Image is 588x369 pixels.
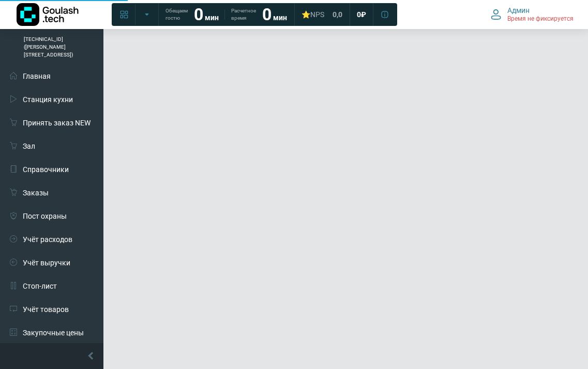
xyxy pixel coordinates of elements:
div: ⭐ [301,10,324,19]
a: ⭐NPS 0,0 [295,5,349,24]
button: Админ Время не фиксируется [485,4,580,25]
span: мин [205,13,219,22]
span: 0 [357,10,361,19]
span: Админ [507,6,530,15]
strong: 0 [262,5,272,24]
span: 0,0 [333,10,342,19]
span: мин [273,13,287,22]
a: 0 ₽ [351,5,372,24]
span: NPS [310,10,324,19]
span: Обещаем гостю [165,7,188,22]
img: Логотип компании Goulash.tech [17,3,79,26]
a: Обещаем гостю 0 мин Расчетное время 0 мин [159,5,293,24]
strong: 0 [194,5,203,24]
span: ₽ [361,10,366,19]
span: Время не фиксируется [507,15,574,23]
span: Расчетное время [231,7,256,22]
